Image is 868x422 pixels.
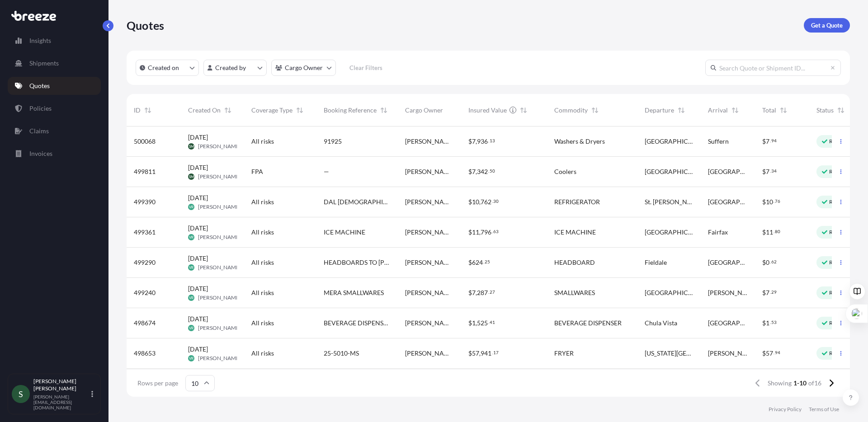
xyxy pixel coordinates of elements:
span: ID [134,106,141,115]
span: All risks [251,258,274,267]
span: [PERSON_NAME] Logistics [405,197,454,206]
a: Privacy Policy [769,406,802,413]
p: Ready [829,168,844,175]
span: Arrival [708,106,728,115]
span: [PERSON_NAME] Logistics [405,349,454,358]
span: BEVERAGE DISPENSER RETURN FROM TRADE SHOW [324,319,391,328]
span: 7 [472,290,476,296]
span: [DATE] [188,284,208,293]
span: [GEOGRAPHIC_DATA] [708,197,748,206]
span: HEADBOARD [554,258,595,267]
span: All risks [251,137,274,146]
span: [DATE] [188,314,208,324]
span: $ [762,199,766,205]
span: , [476,290,477,296]
span: Washers & Dryers [554,137,605,146]
span: [US_STATE][GEOGRAPHIC_DATA] [645,349,693,358]
span: of 16 [808,379,821,388]
span: [PERSON_NAME][GEOGRAPHIC_DATA] [708,349,748,358]
span: 1-10 [793,379,807,388]
span: 7 [766,138,769,145]
span: 287 [477,290,488,296]
span: FPA [251,167,263,176]
p: Shipments [29,59,59,68]
span: 498653 [134,349,156,358]
span: [GEOGRAPHIC_DATA] [645,288,693,297]
span: All risks [251,197,274,206]
p: Ready [829,198,844,206]
span: . [770,260,771,263]
span: 499290 [134,258,156,267]
span: [GEOGRAPHIC_DATA] [708,258,748,267]
span: 13 [490,139,495,142]
span: . [774,351,774,354]
span: 76 [775,200,780,203]
span: Commodity [554,106,588,115]
span: . [770,291,771,294]
span: [PERSON_NAME] [198,143,241,150]
a: Get a Quote [804,18,850,33]
span: , [476,169,477,175]
span: $ [468,350,472,356]
p: Ready [829,259,844,266]
span: All risks [251,228,274,237]
span: 762 [481,199,491,205]
span: $ [468,290,472,296]
p: Quotes [29,81,50,90]
span: [DATE] [188,345,208,354]
span: [GEOGRAPHIC_DATA] [645,228,693,237]
span: 29 [771,291,777,294]
span: 94 [775,351,780,354]
span: Fieldale [645,258,667,267]
span: Total [762,106,776,115]
a: Shipments [8,54,101,72]
span: All risks [251,349,274,358]
span: 499240 [134,288,156,297]
span: 53 [771,321,777,324]
span: 500068 [134,137,156,146]
span: SMALLWARES [554,288,595,297]
span: VR [189,263,193,272]
span: FRYER [554,349,574,358]
span: $ [468,259,472,266]
button: cargoOwner Filter options [271,60,336,76]
span: 34 [771,169,777,173]
span: Chula Vista [645,319,677,328]
a: Terms of Use [809,406,839,413]
span: , [476,320,477,326]
span: 57 [766,350,773,356]
span: [DATE] [188,254,208,263]
span: 91925 [324,137,342,146]
span: . [488,321,489,324]
span: VR [189,202,193,211]
span: . [492,351,493,354]
span: Booking Reference [324,106,377,115]
span: 30 [493,200,499,203]
span: . [488,169,489,173]
span: 936 [477,138,488,145]
span: [GEOGRAPHIC_DATA] [708,319,748,328]
span: 941 [481,350,491,356]
span: 80 [775,230,780,233]
span: Departure [645,106,674,115]
span: Suffern [708,137,729,146]
span: MERA SMALLWARES [324,288,384,297]
span: 624 [472,259,483,266]
span: . [770,169,771,173]
span: All risks [251,319,274,328]
span: 1 [766,320,769,326]
span: 11 [766,229,773,235]
span: $ [762,320,766,326]
span: $ [762,229,766,235]
span: 10 [472,199,479,205]
input: Search Quote or Shipment ID... [705,60,841,76]
p: Cargo Owner [285,63,323,72]
span: All risks [251,288,274,297]
span: [PERSON_NAME] Logistics [405,228,454,237]
span: ICE MACHINE [324,228,365,237]
span: 342 [477,169,488,175]
span: SM [189,142,194,151]
span: 11 [472,229,479,235]
span: 10 [766,199,773,205]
